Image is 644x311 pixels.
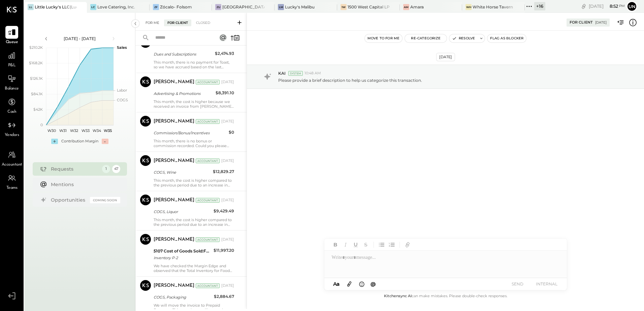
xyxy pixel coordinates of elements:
div: For Me [142,20,163,26]
span: Balance [5,86,19,92]
div: $9,429.49 [214,208,234,214]
div: COGS, Wine [154,169,211,176]
button: Flag as Blocker [487,34,526,42]
div: [DATE] [595,20,607,25]
text: W30 [47,128,56,133]
div: For Client [164,20,191,26]
div: Accountant [196,283,220,288]
div: [PERSON_NAME] [154,197,194,204]
div: Little Lucky's LLC(Lucky's Soho) [35,4,77,10]
span: 10:48 AM [304,71,321,76]
span: Accountant [2,162,22,168]
div: This month, the cost is higher compared to the previous period due to an increase in sales [154,217,234,227]
div: Zócalo- Folsom [160,4,192,10]
text: $42K [33,107,43,112]
div: [DATE] - [DATE] [51,36,108,41]
div: LC [90,4,96,10]
div: [DATE] [221,237,234,242]
span: a [336,281,340,287]
div: + 16 [534,2,545,10]
button: Unordered List [377,240,386,249]
span: KAI [278,70,286,76]
div: This month, the cost is higher compared to the previous period due to an increase in sales [154,178,234,187]
div: [PERSON_NAME] [154,282,194,289]
div: White Horse Tavern [473,4,513,10]
div: Dues and Subscriptions [154,51,213,58]
div: 47 [112,165,120,173]
div: For Client [570,20,593,25]
button: @ [368,280,378,288]
text: 0 [40,123,43,127]
div: This month, there is no payment for Toast, so we have accrued based on the last invoice [154,60,234,69]
div: [PERSON_NAME] [154,158,194,164]
div: $2,884.67 [214,293,234,300]
div: [DATE] [436,53,455,61]
text: W31 [59,128,67,133]
a: Vendors [0,119,23,138]
span: Teams [6,185,18,191]
div: $0 [229,129,234,136]
div: Closed [193,20,214,26]
div: 5107 Cost of Goods Sold:Food Inventory Adjustment [154,248,212,254]
span: Vendors [5,132,19,138]
div: [PERSON_NAME] [154,79,194,85]
text: $84.1K [31,92,43,96]
text: $210.2K [29,45,43,50]
div: Commission/Bonus/Incentives [154,130,227,136]
p: Please provide a brief description to help us categorize this transaction. [278,77,422,83]
div: Love Catering, Inc. [97,4,135,10]
div: [GEOGRAPHIC_DATA] [222,4,264,10]
div: [DATE] [221,198,234,203]
div: Accountant [196,198,220,203]
div: This month, the cost is higher because we received an invoice from [PERSON_NAME] for $1250 [154,99,234,109]
div: COGS, Liquor [154,208,212,215]
div: Requests [51,166,99,172]
div: 1500 West Capital LP [348,4,390,10]
button: Ordered List [387,240,396,249]
div: COGS, Packaging [154,294,212,301]
div: Contribution Margin [61,139,98,144]
div: + [51,139,58,144]
div: 1 [102,165,110,173]
div: [DATE] [589,3,625,9]
a: Balance [0,72,23,92]
button: Add URL [403,240,412,249]
div: Amara [410,4,424,10]
span: P&L [8,63,16,69]
div: Accountant [196,159,220,163]
text: W33 [81,128,89,133]
a: Cash [0,96,23,115]
text: Labor [117,88,127,93]
button: Aa [331,280,342,288]
button: Un [626,1,637,12]
span: @ [371,281,376,287]
div: Mentions [51,181,117,188]
div: copy link [580,3,587,10]
div: - [102,139,108,144]
button: Move to for me [365,34,402,42]
div: $11,997.20 [214,247,234,254]
div: [PERSON_NAME] [154,236,194,243]
div: ZU [215,4,221,10]
div: $8,391.10 [216,90,234,96]
text: W35 [104,128,112,133]
div: We have checked the Margin Edge and observed that the Total Inventory for Food is . This includes... [154,264,234,273]
div: 1W [341,4,347,10]
span: Queue [6,39,18,45]
div: $12,829.27 [213,168,234,175]
button: Strikethrough [361,240,370,249]
div: Am [403,4,409,10]
div: Accountant [196,80,220,84]
button: Bold [331,240,340,249]
div: [DATE] [221,79,234,85]
div: Advertising & Promotions [154,90,214,97]
a: Queue [0,26,23,45]
button: Underline [351,240,360,249]
text: $168.2K [29,61,43,65]
div: [DATE] [221,158,234,164]
div: LL [28,4,34,10]
div: ZF [153,4,159,10]
div: System [288,71,303,76]
div: This month, there is no bonus or commission recorded. Could you please provide the details if we ... [154,139,234,148]
div: [PERSON_NAME] [154,118,194,125]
